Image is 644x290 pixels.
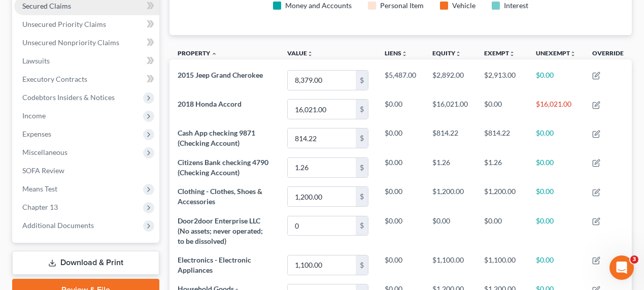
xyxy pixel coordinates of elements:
[476,66,528,94] td: $2,913.00
[288,158,356,177] input: 0.00
[528,66,584,94] td: $0.00
[584,43,632,66] th: Override
[22,203,58,211] span: Chapter 13
[476,124,528,153] td: $814.22
[528,211,584,250] td: $0.00
[22,166,64,175] span: SOFA Review
[476,211,528,250] td: $0.00
[432,49,461,57] a: Equityunfold_more
[288,216,356,236] input: 0.00
[476,94,528,123] td: $0.00
[22,2,71,10] span: Secured Claims
[452,1,476,11] div: Vehicle
[509,51,515,57] i: unfold_more
[424,153,476,182] td: $1.26
[14,15,159,34] a: Unsecured Priority Claims
[356,255,368,275] div: $
[356,100,368,119] div: $
[377,94,424,123] td: $0.00
[14,162,159,180] a: SOFA Review
[22,75,87,83] span: Executory Contracts
[178,71,263,79] span: 2015 Jeep Grand Cherokee
[484,49,515,57] a: Exemptunfold_more
[476,153,528,182] td: $1.26
[14,52,159,70] a: Lawsuits
[356,71,368,90] div: $
[380,1,424,11] div: Personal Item
[609,255,634,280] iframe: Intercom live chat
[528,182,584,211] td: $0.00
[12,251,159,275] a: Download & Print
[356,128,368,148] div: $
[178,158,268,177] span: Citizens Bank checking 4790 (Checking Account)
[287,49,313,57] a: Valueunfold_more
[285,1,352,11] div: Money and Accounts
[630,255,638,264] span: 3
[14,70,159,88] a: Executory Contracts
[22,111,46,120] span: Income
[504,1,528,11] div: Interest
[22,221,94,230] span: Additional Documents
[22,148,67,156] span: Miscellaneous
[377,153,424,182] td: $0.00
[424,182,476,211] td: $1,200.00
[356,187,368,206] div: $
[377,124,424,153] td: $0.00
[424,94,476,123] td: $16,021.00
[22,93,115,102] span: Codebtors Insiders & Notices
[178,100,242,108] span: 2018 Honda Accord
[356,158,368,177] div: $
[22,38,119,47] span: Unsecured Nonpriority Claims
[476,182,528,211] td: $1,200.00
[288,128,356,148] input: 0.00
[424,66,476,94] td: $2,892.00
[528,153,584,182] td: $0.00
[22,184,57,193] span: Means Test
[424,124,476,153] td: $814.22
[476,250,528,279] td: $1,100.00
[401,51,408,57] i: unfold_more
[377,211,424,250] td: $0.00
[288,100,356,119] input: 0.00
[288,187,356,206] input: 0.00
[178,187,262,206] span: Clothing - Clothes, Shoes & Accessories
[22,130,51,138] span: Expenses
[528,124,584,153] td: $0.00
[307,51,313,57] i: unfold_more
[377,250,424,279] td: $0.00
[288,71,356,90] input: 0.00
[211,51,217,57] i: expand_less
[22,20,106,28] span: Unsecured Priority Claims
[455,51,461,57] i: unfold_more
[424,211,476,250] td: $0.00
[424,250,476,279] td: $1,100.00
[178,216,263,245] span: Door2door Enterprise LLC (No assets; never operated; to be dissolved)
[528,94,584,123] td: $16,021.00
[22,56,50,65] span: Lawsuits
[288,255,356,275] input: 0.00
[356,216,368,236] div: $
[385,49,408,57] a: Liensunfold_more
[178,255,251,274] span: Electronics - Electronic Appliances
[377,66,424,94] td: $5,487.00
[178,49,217,57] a: Property expand_less
[377,182,424,211] td: $0.00
[570,51,576,57] i: unfold_more
[528,250,584,279] td: $0.00
[536,49,576,57] a: Unexemptunfold_more
[178,128,255,147] span: Cash App checking 9871 (Checking Account)
[14,34,159,52] a: Unsecured Nonpriority Claims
